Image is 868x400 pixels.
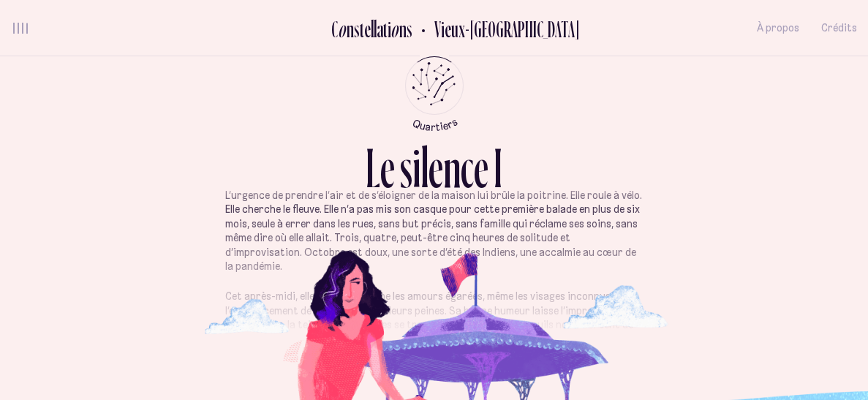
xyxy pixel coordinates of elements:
[11,20,30,36] button: volume audio
[407,17,412,41] div: s
[757,11,799,45] button: À propos
[821,11,857,45] button: Crédits
[364,17,371,41] div: e
[331,17,338,41] div: C
[225,290,643,390] p: Cet après-midi, elle voit tout, même les amours égarées, même les visages inconnus, l’entrelaceme...
[821,22,857,34] span: Crédits
[757,22,799,34] span: À propos
[494,139,502,196] div: I
[411,115,460,133] tspan: Quartiers
[360,17,364,41] div: t
[423,17,580,41] h2: Vieux-[GEOGRAPHIC_DATA]
[391,56,477,132] button: Retour au menu principal
[461,139,474,196] div: c
[366,139,380,196] div: L
[429,139,443,196] div: e
[443,139,461,196] div: n
[347,17,354,41] div: n
[388,17,391,41] div: i
[474,139,488,196] div: e
[374,17,377,41] div: l
[383,17,388,41] div: t
[377,17,383,41] div: a
[412,139,420,196] div: i
[412,16,580,40] button: Retour au Quartier
[354,17,360,41] div: s
[390,17,399,41] div: o
[400,139,412,196] div: s
[420,139,429,196] div: l
[371,17,374,41] div: l
[338,17,347,41] div: o
[399,17,407,41] div: n
[380,139,395,196] div: e
[225,189,643,274] p: L’urgence de prendre l’air et de s’éloigner de la maison lui brûle la poitrine. Elle roule à vélo...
